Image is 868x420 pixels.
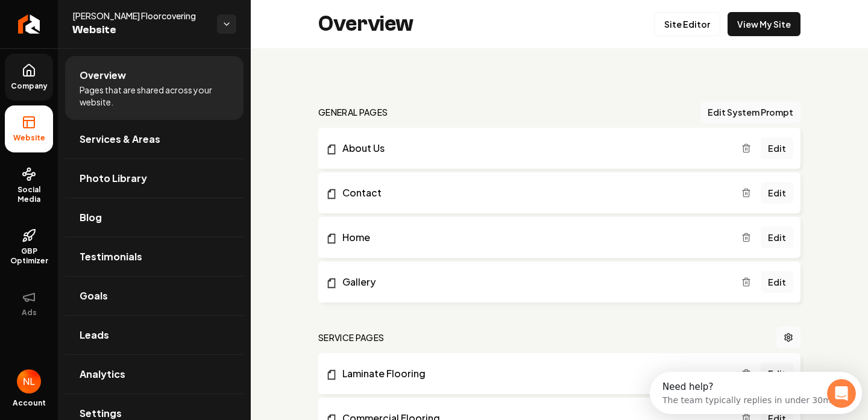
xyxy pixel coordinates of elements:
a: Laminate Flooring [325,366,741,381]
div: The team typically replies in under 30m [13,20,181,33]
h2: Overview [318,12,414,36]
a: Home [325,230,741,245]
div: Need help? [13,10,181,20]
button: Edit System Prompt [700,101,800,123]
button: Ads [5,280,53,327]
button: Open user button [17,369,41,393]
a: Contact [325,186,741,200]
span: Blog [80,210,102,225]
span: Company [6,81,52,91]
a: Company [5,54,53,101]
span: Website [72,22,207,39]
span: Social Media [5,185,53,204]
a: View My Site [728,12,800,36]
a: Edit [761,271,793,293]
h2: general pages [318,106,388,118]
span: GBP Optimizer [5,246,53,266]
a: Blog [65,198,244,237]
span: [PERSON_NAME] Floorcovering [72,10,207,22]
a: Photo Library [65,159,244,198]
a: Testimonials [65,237,244,276]
a: Goals [65,277,244,315]
span: Analytics [80,367,125,381]
span: Leads [80,328,109,342]
a: Gallery [325,275,741,289]
span: Goals [80,289,108,303]
span: Photo Library [80,171,147,186]
a: Social Media [5,157,53,214]
span: Account [13,398,46,408]
a: Leads [65,316,244,354]
a: Edit [761,137,793,159]
span: Website [8,133,50,143]
a: About Us [325,141,741,155]
span: Testimonials [80,249,142,264]
a: Analytics [65,355,244,393]
span: Ads [17,308,42,318]
img: Nick Langdon [17,369,41,393]
a: Edit [761,363,793,384]
a: GBP Optimizer [5,219,53,275]
span: Overview [80,68,126,83]
a: Site Editor [654,12,720,36]
iframe: Intercom live chat [827,379,856,408]
span: Pages that are shared across your website. [80,84,229,108]
iframe: Intercom live chat discovery launcher [650,372,862,414]
a: Edit [761,182,793,204]
div: Open Intercom Messenger [5,5,217,38]
a: Services & Areas [65,120,244,158]
h2: Service Pages [318,331,385,343]
a: Edit [761,227,793,248]
img: Rebolt Logo [18,14,40,34]
span: Services & Areas [80,132,160,146]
